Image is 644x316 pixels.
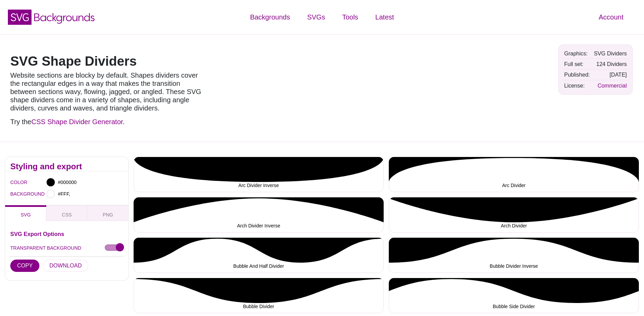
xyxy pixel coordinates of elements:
a: Account [590,7,632,27]
td: Published: [562,70,592,80]
a: Backgrounds [241,7,299,27]
span: PNG [103,212,113,218]
span: CSS [62,212,72,218]
td: 124 Dividers [592,59,629,69]
button: Bubble Divider Inverse [389,238,639,273]
button: COPY [10,260,39,272]
td: License: [562,81,592,91]
p: Website sections are blocky by default. Shapes dividers cover the rectangular edges in a way that... [10,71,206,112]
p: Try the . [10,118,206,126]
a: CSS Shape Divider Generator [32,118,123,126]
a: Latest [367,7,402,27]
td: SVG Dividers [592,49,629,58]
button: DOWNLOAD [42,260,88,272]
label: COLOR [10,178,19,187]
label: TRANSPARENT BACKGROUND [10,243,81,252]
h1: SVG Shape Dividers [10,55,206,68]
button: Arch Divider Inverse [134,197,384,233]
td: [DATE] [592,70,629,80]
button: Arc Divider [389,157,639,192]
button: Arch Divider [389,197,639,233]
button: Bubble Side Divider [389,278,639,313]
h3: SVG Export Options [10,231,123,237]
a: SVGs [299,7,334,27]
button: CSS [46,205,87,221]
a: Commercial [597,83,627,89]
button: PNG [87,205,128,221]
button: Bubble And Half Divider [134,238,384,273]
h2: Styling and export [10,164,123,169]
td: Graphics: [562,49,592,58]
td: Full set: [562,59,592,69]
button: Arc Divider Inverse [134,157,384,192]
label: BACKGROUND [10,189,19,198]
a: Tools [334,7,367,27]
button: Bubble Divider [134,278,384,313]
